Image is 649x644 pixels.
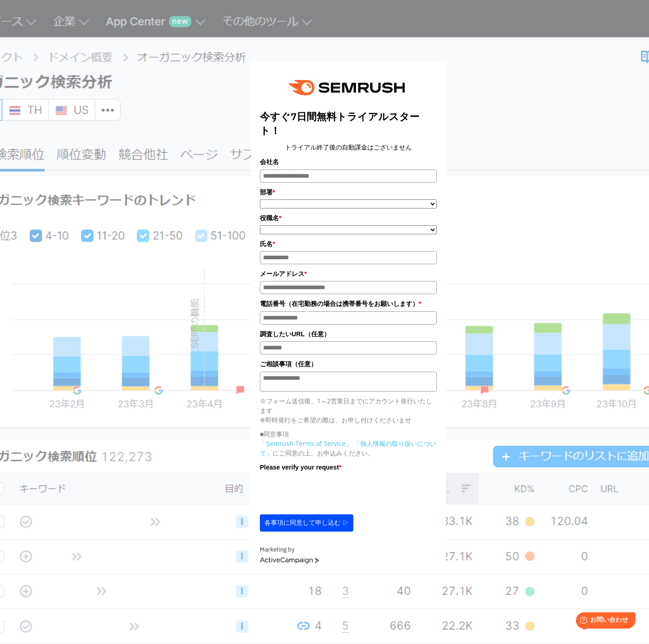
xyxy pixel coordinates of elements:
label: Please verify your request [260,462,437,472]
a: 「Semrush Terms of Service」 [260,439,352,448]
label: 会社名 [260,157,437,167]
label: 部署 [260,187,437,197]
title: 今すぐ7日間無料トライアルスタート！ [260,110,437,138]
div: Marketing by [260,545,437,555]
label: 役職名 [260,213,437,223]
label: 氏名 [260,239,437,249]
p: にご同意の上、お申込みください。 [260,439,437,458]
label: メールアドレス [260,269,437,279]
label: ご相談事項（任意） [260,359,437,369]
label: 調査したいURL（任意） [260,329,437,339]
p: ■同意事項 [260,429,437,439]
button: 各事項に同意して申し込む ▷ [260,514,353,532]
a: 「個人情報の取り扱いについて」 [260,439,436,457]
iframe: Help widget launcher [568,609,639,634]
p: ※フォーム送信後、1～2営業日までにアカウント発行いたします ※即時発行をご希望の際は、お申し付けくださいませ [260,396,437,425]
center: トライアル終了後の自動課金はございません [260,142,437,152]
img: e6a379fe-ca9f-484e-8561-e79cf3a04b3f.png [282,70,415,105]
iframe: reCAPTCHA [260,475,398,510]
label: 電話番号（在宅勤務の場合は携帯番号をお願いします） [260,299,437,309]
